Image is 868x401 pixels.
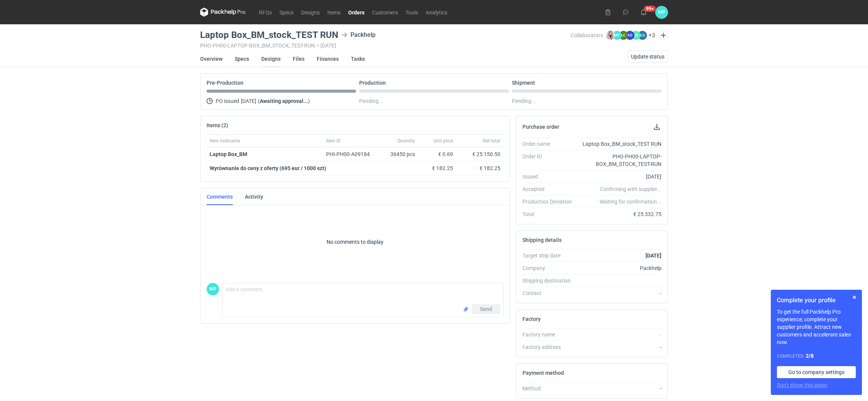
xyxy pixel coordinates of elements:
span: Net total [483,138,500,144]
div: [DATE] [578,173,661,180]
p: Shipment [512,80,535,86]
div: Laptop Box_BM_stock_TEST RUN [578,140,661,148]
div: PHO-PH00-LAPTOP-BOX_BM_STOCK_TEST-RUN [DATE] [200,43,571,49]
button: 99+ [638,6,650,18]
a: Specs [276,8,297,17]
button: MP [655,6,668,19]
div: Shipping destination [522,277,578,284]
button: Send [472,305,500,314]
a: Comments [207,188,233,205]
div: Method [522,385,578,392]
div: Packhelp [341,30,376,39]
div: Issued [522,173,578,180]
a: Go to company settings [777,366,856,378]
div: Completed: [777,352,856,360]
a: Files [293,51,305,67]
div: € 182.25 [421,164,453,172]
h3: Laptop Box_BM_stock_TEST RUN [200,30,338,39]
span: Update status [631,54,664,59]
span: Send [480,306,492,312]
div: Order ID [522,153,578,168]
div: Production Deviation [522,198,578,205]
span: [DATE] [241,96,256,106]
button: Don’t show this again [777,381,827,389]
span: Pending... [359,96,383,106]
strong: Awaiting approval... [260,98,308,104]
a: Items [324,8,344,17]
div: PHO-PH00-LAPTOP-BOX_BM_STOCK_TEST-RUN [578,153,661,168]
span: Item ID [326,138,341,144]
a: Finances [317,51,339,67]
div: - [578,331,661,338]
button: Edit collaborators [658,30,668,40]
svg: Packhelp Pro [200,8,246,17]
div: Company [522,264,578,272]
a: Tools [402,8,422,17]
em: Confirming with supplier... [600,186,661,192]
div: - [578,289,661,297]
div: Pending... [512,96,661,106]
span: Collaborators [571,32,603,38]
figcaption: AD [625,31,634,40]
span: Item nickname [210,138,240,144]
div: Martyna Paroń [207,283,219,295]
a: Tasks [351,51,365,67]
strong: [DATE] [645,253,661,259]
h2: Items (2) [207,122,228,128]
div: Accepted [522,185,578,193]
div: Order name [522,140,578,148]
figcaption: MP [612,31,622,40]
div: Factory name [522,331,578,338]
div: € 0.69 [421,150,453,158]
h2: Purchase order [522,124,559,130]
span: ) [308,98,310,104]
button: +3 [649,32,655,39]
a: Activity [245,188,263,205]
figcaption: ŁS [638,31,647,40]
h1: Complete your profile [777,296,856,305]
strong: Wyrównanie do ceny z oferty (695 eur / 1000 szt) [210,165,326,171]
a: Laptop Box_BM [210,151,247,157]
figcaption: ŁD [631,31,641,40]
div: Total [522,210,578,218]
a: Specs [235,51,249,67]
h2: Payment method [522,370,564,376]
div: € 25 150.50 [459,150,500,158]
div: Factory address [522,343,578,351]
figcaption: MP [207,283,219,295]
a: Designs [261,51,281,67]
span: • [317,43,319,49]
strong: 2 / 8 [806,353,814,359]
span: Unit price [434,138,453,144]
p: Production [359,80,386,86]
div: Martyna Paroń [655,6,668,19]
p: To get the full Packhelp Pro experience, complete your supplier profile. Attract new customers an... [777,308,856,346]
figcaption: ŁC [619,31,628,40]
h2: Shipping details [522,237,562,243]
div: - [578,385,661,392]
a: Designs [297,8,324,17]
div: PHI-PH00-A09184 [326,150,377,158]
button: Skip for now [850,293,859,302]
div: 36450 pcs [380,147,418,161]
div: € 25 332.75 [578,210,661,218]
button: Download PO [652,122,661,131]
a: Customers [368,8,402,17]
div: - [578,343,661,351]
a: Orders [344,8,368,17]
div: Packhelp [578,264,661,272]
div: Contact [522,289,578,297]
em: Waiting for confirmation... [600,198,661,205]
div: Target ship date [522,252,578,259]
p: Pre-Production [207,80,243,86]
a: RFQs [255,8,276,17]
a: Analytics [422,8,451,17]
a: Overview [200,51,223,67]
span: ( [258,98,260,104]
img: Klaudia Wiśniewska [606,31,615,40]
div: € 182.25 [459,164,500,172]
p: No comments to display [207,204,503,280]
div: PO issued [207,96,356,106]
